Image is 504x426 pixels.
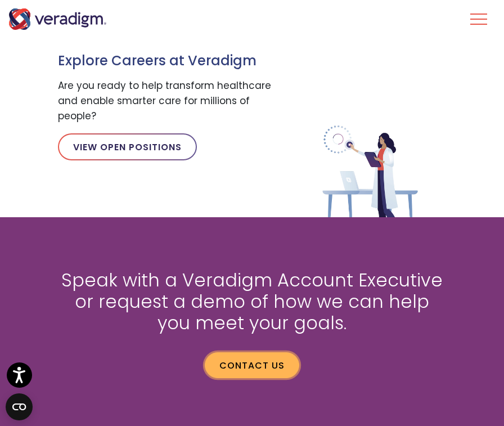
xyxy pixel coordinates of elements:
a: Contact us [205,352,299,378]
img: Veradigm logo [8,8,107,30]
p: Are you ready to help transform healthcare and enable smarter care for millions of people? [58,78,277,124]
h3: Explore Careers at Veradigm [58,53,277,69]
h2: Speak with a Veradigm Account Executive or request a demo of how we can help you meet your goals. [58,270,446,334]
button: Toggle Navigation Menu [470,5,487,34]
a: View Open Positions [58,133,197,160]
button: Open CMP widget [6,393,33,420]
